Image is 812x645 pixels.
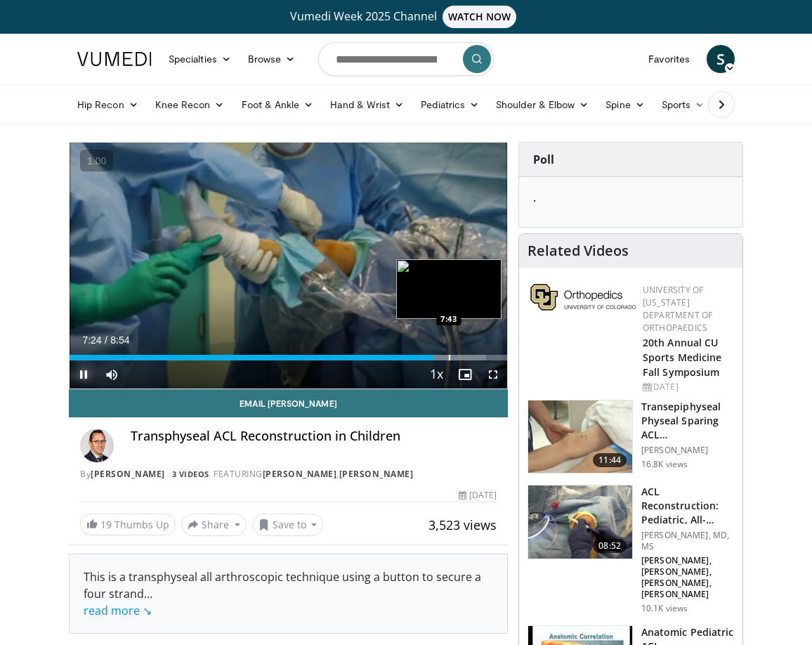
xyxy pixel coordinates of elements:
button: Share [181,514,247,536]
span: 3,523 views [428,516,497,533]
img: 355603a8-37da-49b6-856f-e00d7e9307d3.png.150x105_q85_autocrop_double_scale_upscale_version-0.2.png [530,284,636,311]
span: 19 [100,518,112,531]
span: / [105,334,107,346]
img: VuMedi Logo [77,52,152,66]
a: Shoulder & Elbow [487,91,597,119]
span: 08:52 [593,539,627,553]
a: Vumedi Week 2025 ChannelWATCH NOW [69,6,743,28]
div: [DATE] [643,381,731,393]
p: [PERSON_NAME] [641,445,734,456]
a: Browse [240,45,304,73]
div: [DATE] [459,489,497,502]
a: Foot & Ankle [233,91,322,119]
div: This is a transphyseal all arthroscopic technique using a button to secure a four strand [84,568,493,619]
a: 11:44 Transepiphyseal Physeal Sparing ACL Reconstruction [PERSON_NAME] 16.8K views [528,400,734,474]
a: University of [US_STATE] Department of Orthopaedics [643,284,712,334]
button: Fullscreen [479,360,507,389]
h4: Transphyseal ACL Reconstruction in Children [131,429,497,444]
a: [PERSON_NAME] [91,468,165,480]
button: Save to [252,514,324,536]
h4: Related Videos [528,242,629,259]
a: Spine [597,91,653,119]
a: [PERSON_NAME] [339,468,414,480]
a: [PERSON_NAME] [263,468,337,480]
p: 10.1K views [641,603,688,614]
a: Hand & Wrist [322,91,412,119]
a: read more ↘ [84,603,152,618]
img: image.jpeg [396,259,502,319]
h3: ACL Reconstruction: Pediatric, All-Epiphyseal, All-Inside using Hams… [641,485,734,527]
a: Knee Recon [147,91,233,119]
a: 3 Videos [167,468,214,480]
img: Avatar [80,429,114,462]
a: Favorites [640,45,698,73]
a: Pediatrics [412,91,487,119]
button: Playback Rate [423,360,451,389]
h6: . [533,191,728,204]
a: 08:52 ACL Reconstruction: Pediatric, All-Epiphyseal, All-Inside using Hams… [PERSON_NAME], MD, MS... [528,485,734,614]
span: 11:44 [593,453,627,467]
a: Email [PERSON_NAME] [69,389,508,417]
a: Hip Recon [69,91,147,119]
a: Sports [653,91,714,119]
a: 20th Annual CU Sports Medicine Fall Symposium [643,336,722,379]
span: 8:54 [110,334,129,346]
a: Specialties [160,45,240,73]
span: 7:24 [82,334,101,346]
a: 19 Thumbs Up [80,514,176,535]
p: [PERSON_NAME], [PERSON_NAME], [PERSON_NAME], [PERSON_NAME] [641,555,734,600]
p: 16.8K views [641,459,688,470]
input: Search topics, interventions [318,42,494,76]
button: Enable picture-in-picture mode [451,360,479,389]
a: S [707,45,735,73]
h3: Transepiphyseal Physeal Sparing ACL Reconstruction [641,400,734,442]
div: By FEATURING , [80,468,497,481]
strong: Poll [533,152,554,167]
div: Progress Bar [70,355,507,360]
button: Mute [98,360,126,389]
img: 322778_0000_1.png.150x105_q85_crop-smart_upscale.jpg [528,486,632,559]
video-js: Video Player [70,143,507,389]
p: [PERSON_NAME], MD, MS [641,530,734,552]
img: 273358_0000_1.png.150x105_q85_crop-smart_upscale.jpg [528,400,632,474]
button: Pause [70,360,98,389]
span: WATCH NOW [443,6,517,28]
span: ... [84,586,152,618]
